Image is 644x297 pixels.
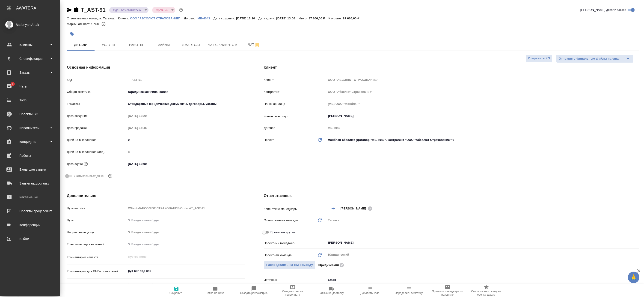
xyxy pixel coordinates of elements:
[67,138,126,142] p: Дней на выполнение
[126,241,245,248] input: ✎ Введи что-нибудь
[67,242,126,247] p: Транслитерация названий
[264,65,639,70] h4: Клиент
[276,290,309,296] span: Создать счет на предоплату
[126,217,245,224] input: ✎ Введи что-нибудь
[208,42,237,48] span: Чат с клиентом
[264,261,316,269] button: Распределить на ПМ-команду
[126,161,167,167] input: ✎ Введи что-нибудь
[266,262,313,268] span: Распределить на ПМ-команду
[67,7,72,13] button: Скопировать ссылку для ЯМессенджера
[309,17,328,20] p: 87 666,00 ₽
[273,284,312,297] button: Создать счет на предоплату
[276,17,299,20] p: [DATE] 13:00
[3,221,56,228] div: Конференции
[234,284,273,297] button: Создать рекламацию
[67,65,245,70] h4: Основная информация
[130,17,184,20] p: ООО "АБСОЛЮТ СТРАХОВАНИЕ"
[197,17,213,20] p: МБ-4043
[3,55,56,62] div: Спецификации
[326,216,639,224] div: Таганка
[126,124,167,131] input: Пустое поле
[67,162,83,166] p: Дата сдачи
[196,284,234,297] button: Папка на Drive
[264,218,298,223] p: Ответственная команда
[3,41,56,48] div: Клиенты
[1,94,59,106] a: Todo
[169,291,183,295] span: Сохранить
[81,7,106,13] a: T_AST-91
[3,97,56,104] div: Todo
[67,90,126,94] p: Общая тематика
[636,242,637,243] button: Open
[428,284,467,297] button: Призвать менеджера по развитию
[153,42,175,48] span: Файлы
[240,291,267,295] span: Создать рекламацию
[264,193,639,199] h4: Ответственные
[243,42,265,48] span: Чат
[126,148,245,155] input: Пустое поле
[67,255,126,260] p: Комментарии клиента
[264,241,326,245] p: Проектный менеджер
[3,194,56,201] div: Рекламации
[126,267,245,275] textarea: рус-анг под зпк
[1,205,59,217] a: Проекты процессинга
[1,191,59,203] a: Рекламации
[328,203,339,214] button: Добавить менеджера
[83,161,89,167] button: Если добавить услуги и заполнить их объемом, то дата рассчитается автоматически
[467,284,506,297] button: Скопировать ссылку на оценку заказа
[97,42,119,48] span: Услуги
[343,17,363,20] p: 87 666,00 ₽
[525,55,552,63] button: Отправить КП
[326,136,639,144] div: монблан-абсолют (Договор "МБ-4043", контрагент "ООО "Абсолют Страхование"")
[67,193,245,199] h4: Дополнительно
[1,108,59,120] a: Проекты SC
[326,276,639,284] div: Email
[67,283,126,288] p: Комментарии для КМ
[341,206,374,211] div: [PERSON_NAME]
[1,233,59,245] a: Выйти
[118,17,130,20] p: Клиент:
[126,100,245,108] div: Стандартные юридические документы, договоры, уставы
[184,17,198,20] p: Договор:
[67,102,126,106] p: Тематика
[3,152,56,159] div: Работы
[126,88,245,96] div: Юридическая/Финансовая
[328,17,343,20] p: К оплате:
[3,208,56,215] div: Проекты процессинга
[580,8,626,12] span: [PERSON_NAME] детали заказа
[556,55,623,63] button: Отправить финальные файлы на email
[326,88,639,95] input: Пустое поле
[67,206,126,211] p: Путь на drive
[126,205,245,212] input: Пустое поле
[3,69,56,76] div: Заказы
[351,284,389,297] button: Добавить Todo
[67,218,126,223] p: Путь
[178,7,184,13] button: Доп статусы указывают на важность/срочность заказа
[157,284,196,297] button: Сохранить
[125,42,147,48] span: Работы
[395,291,423,295] span: Определить тематику
[264,114,326,119] p: Контактное лицо
[326,124,639,131] input: Пустое поле
[67,126,126,130] p: Дата продажи
[431,290,464,296] span: Призвать менеджера по развитию
[318,263,339,267] p: Юридический
[3,124,56,131] div: Исполнители
[74,174,104,178] span: Учитывать выходные
[254,42,260,48] svg: Отписаться
[264,138,274,142] p: Проект
[1,164,59,175] a: Входящие заявки
[107,173,113,179] button: Выбери, если сб и вс нужно считать рабочими днями для выполнения заказа.
[101,21,107,27] button: 16414.47 RUB;
[360,291,379,295] span: Добавить Todo
[197,16,213,20] a: МБ-4043
[67,22,93,26] p: Маржинальность:
[67,150,126,154] p: Дней на выполнение (авт.)
[559,56,620,61] span: Отправить финальные файлы на email
[3,138,56,145] div: Кандидаты
[264,126,326,130] p: Договор
[628,272,639,283] button: 🙏
[206,291,225,295] span: Папка на Drive
[3,235,56,242] div: Выйти
[126,228,245,236] div: ✎ Введи что-нибудь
